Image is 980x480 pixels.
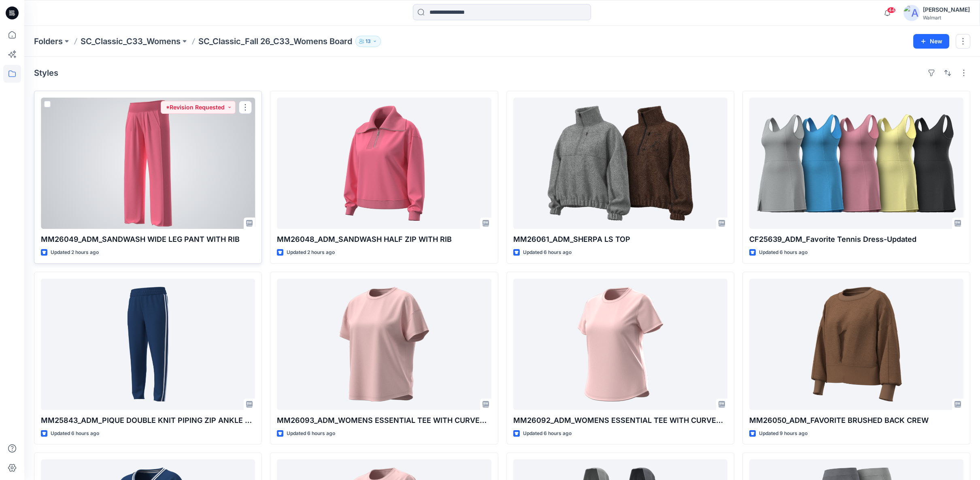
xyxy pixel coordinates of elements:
[198,36,352,47] p: SC_Classic_Fall 26_C33_Womens Board
[41,98,255,229] a: MM26049_ADM_SANDWASH WIDE LEG PANT WITH RIB
[923,15,970,21] div: Walmart
[34,68,58,78] h4: Styles
[759,248,808,257] p: Updated 6 hours ago
[749,98,963,229] a: CF25639_ADM_Favorite Tennis Dress-Updated
[759,429,808,438] p: Updated 9 hours ago
[355,36,381,47] button: 13
[523,429,572,438] p: Updated 6 hours ago
[513,234,727,245] p: MM26061_ADM_SHERPA LS TOP
[513,415,727,426] p: MM26092_ADM_WOMENS ESSENTIAL TEE WITH CURVED HEM
[366,37,371,46] p: 13
[523,248,572,257] p: Updated 6 hours ago
[41,415,255,426] p: MM25843_ADM_PIQUE DOUBLE KNIT PIPING ZIP ANKLE PANT
[749,415,963,426] p: MM26050_ADM_FAVORITE BRUSHED BACK CREW
[749,279,963,410] a: MM26050_ADM_FAVORITE BRUSHED BACK CREW
[923,5,970,15] div: [PERSON_NAME]
[34,36,63,47] a: Folders
[277,279,491,410] a: MM26093_ADM_WOMENS ESSENTIAL TEE WITH CURVED HEM, BACK YOKE, & SPLIT BACK SEAM
[287,248,335,257] p: Updated 2 hours ago
[277,415,491,426] p: MM26093_ADM_WOMENS ESSENTIAL TEE WITH CURVED HEM, BACK YOKE, & SPLIT BACK SEAM
[749,234,963,245] p: CF25639_ADM_Favorite Tennis Dress-Updated
[51,248,99,257] p: Updated 2 hours ago
[913,34,949,49] button: New
[513,279,727,410] a: MM26092_ADM_WOMENS ESSENTIAL TEE WITH CURVED HEM
[41,234,255,245] p: MM26049_ADM_SANDWASH WIDE LEG PANT WITH RIB
[277,98,491,229] a: MM26048_ADM_SANDWASH HALF ZIP WITH RIB
[81,36,181,47] a: SC_Classic_C33_Womens
[51,429,99,438] p: Updated 6 hours ago
[513,98,727,229] a: MM26061_ADM_SHERPA LS TOP
[41,279,255,410] a: MM25843_ADM_PIQUE DOUBLE KNIT PIPING ZIP ANKLE PANT
[887,7,896,13] span: 44
[287,429,335,438] p: Updated 6 hours ago
[903,5,920,21] img: avatar
[277,234,491,245] p: MM26048_ADM_SANDWASH HALF ZIP WITH RIB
